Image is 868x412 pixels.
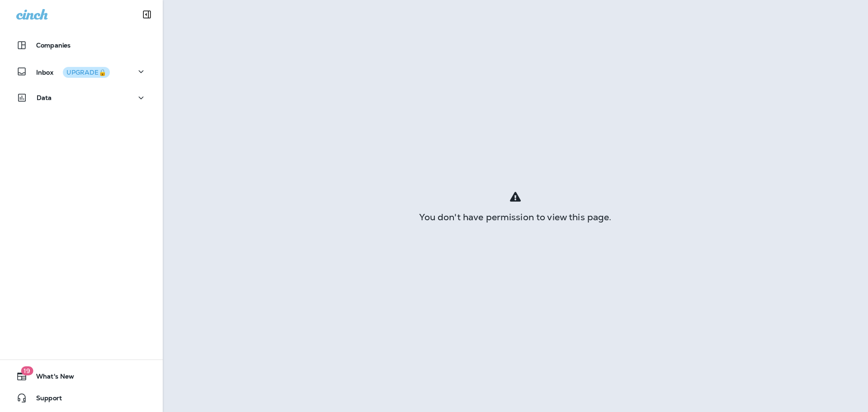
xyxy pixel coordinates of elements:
div: You don't have permission to view this page. [163,213,868,221]
p: Data [37,94,52,101]
div: UPGRADE🔒 [66,69,106,76]
p: Companies [36,42,71,49]
button: Data [9,89,154,107]
button: Collapse Sidebar [134,5,160,24]
span: What's New [27,373,74,384]
button: Companies [9,36,154,54]
button: UPGRADE🔒 [63,67,110,78]
p: Inbox [36,67,110,76]
span: Support [27,394,62,405]
button: InboxUPGRADE🔒 [9,62,154,81]
button: Support [9,389,154,407]
button: 19What's New [9,367,154,385]
span: 19 [21,366,33,375]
